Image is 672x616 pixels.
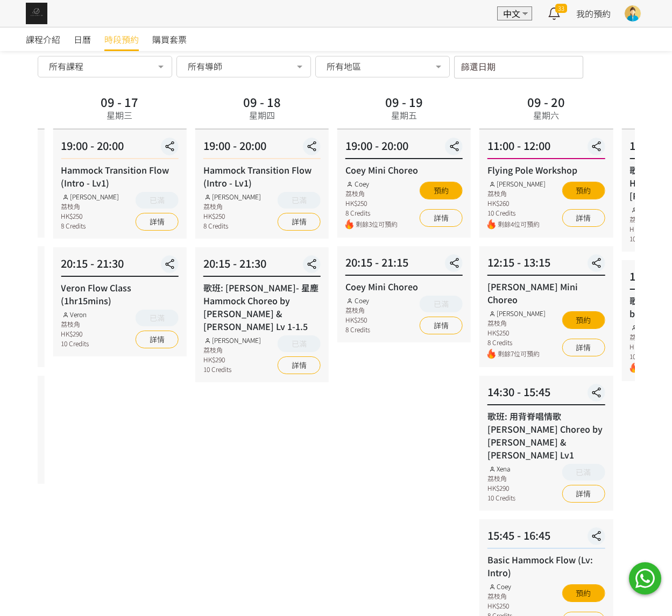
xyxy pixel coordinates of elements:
[278,335,321,352] button: 已滿
[562,339,605,356] a: 詳情
[61,329,89,339] div: HK$290
[345,305,370,315] div: 荔枝角
[487,384,605,405] div: 14:30 - 15:45
[278,213,321,231] a: 詳情
[562,182,605,199] button: 預約
[345,296,370,305] div: Coey
[498,219,546,230] span: 剩餘4位可預約
[203,192,261,202] div: [PERSON_NAME]
[278,356,321,374] a: 詳情
[203,335,261,345] div: [PERSON_NAME]
[487,553,605,579] div: Basic Hammock Flow (Lv: Intro)
[345,189,398,198] div: 荔枝角
[26,33,60,46] span: 課程介紹
[136,310,179,326] button: 已滿
[104,33,139,46] span: 時段預約
[562,485,605,503] a: 詳情
[562,209,605,227] a: 詳情
[152,27,187,51] a: 購買套票
[136,331,179,348] a: 詳情
[136,213,179,231] a: 詳情
[391,109,417,121] div: 星期五
[487,601,540,611] div: HK$250
[345,138,463,159] div: 19:00 - 20:00
[203,138,321,159] div: 19:00 - 20:00
[345,315,370,325] div: HK$250
[345,179,398,189] div: Coey
[203,211,261,221] div: HK$250
[203,364,261,374] div: 10 Credits
[629,363,638,373] img: fire.png
[49,61,83,71] span: 所有課程
[243,96,281,108] div: 09 - 18
[420,296,463,312] button: 已滿
[61,255,178,277] div: 20:15 - 21:30
[61,211,119,221] div: HK$250
[487,483,515,493] div: HK$290
[203,202,261,211] div: 荔枝角
[61,221,119,231] div: 8 Credits
[385,96,423,108] div: 09 - 19
[345,163,463,176] div: Coey Mini Choreo
[527,96,565,108] div: 09 - 20
[61,163,178,189] div: Hammock Transition Flow (Intro - Lv1)
[61,339,89,348] div: 10 Credits
[152,33,187,46] span: 購買套票
[420,317,463,334] a: 詳情
[555,4,567,13] span: 33
[74,33,91,46] span: 日曆
[487,474,515,483] div: 荔枝角
[188,61,222,71] span: 所有導師
[487,179,546,189] div: [PERSON_NAME]
[356,219,398,230] span: 剩餘3位可預約
[562,584,605,602] button: 預約
[61,202,119,211] div: 荔枝角
[345,280,463,293] div: Coey Mini Choreo
[487,219,496,230] img: fire.png
[487,254,605,276] div: 12:15 - 13:15
[345,208,398,218] div: 8 Credits
[61,138,178,159] div: 19:00 - 20:00
[487,138,605,159] div: 11:00 - 12:00
[345,254,463,276] div: 20:15 - 21:15
[487,410,605,461] div: 歌班: 用背脊唱情歌 [PERSON_NAME] Choreo by [PERSON_NAME] & [PERSON_NAME] Lv1
[487,591,540,601] div: 荔枝角
[61,281,178,307] div: Veron Flow Class (1hr15mins)
[487,189,546,198] div: 荔枝角
[487,163,605,176] div: Flying Pole Workshop
[345,198,398,208] div: HK$250
[487,198,546,208] div: HK$260
[61,319,89,329] div: 荔枝角
[61,310,89,319] div: Veron
[203,281,321,333] div: 歌班: [PERSON_NAME]- 星塵 Hammock Choreo by [PERSON_NAME] & [PERSON_NAME] Lv 1-1.5
[249,109,275,121] div: 星期四
[327,61,361,71] span: 所有地區
[420,182,463,199] button: 預約
[345,325,370,334] div: 8 Credits
[107,109,132,121] div: 星期三
[576,7,611,20] a: 我的預約
[345,219,353,230] img: fire.png
[487,309,546,318] div: [PERSON_NAME]
[487,582,540,591] div: Coey
[487,493,515,503] div: 10 Credits
[562,464,605,481] button: 已滿
[533,109,559,121] div: 星期六
[487,349,496,359] img: fire.png
[203,255,321,277] div: 20:15 - 21:30
[136,192,179,209] button: 已滿
[101,96,138,108] div: 09 - 17
[74,27,91,51] a: 日曆
[278,192,321,209] button: 已滿
[420,209,463,227] a: 詳情
[487,328,546,338] div: HK$250
[487,527,605,549] div: 15:45 - 16:45
[487,208,546,218] div: 10 Credits
[26,3,47,24] img: img_61c0148bb0266
[203,221,261,231] div: 8 Credits
[487,280,605,306] div: [PERSON_NAME] Mini Choreo
[454,56,583,78] input: 篩選日期
[498,349,546,359] span: 剩餘7位可預約
[26,27,60,51] a: 課程介紹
